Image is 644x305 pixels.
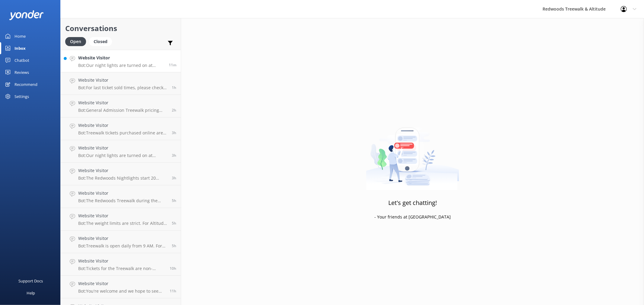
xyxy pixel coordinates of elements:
[78,280,165,287] h4: Website Visitor
[172,243,176,248] span: Sep 22 2025 09:22am (UTC +12:00) Pacific/Auckland
[78,55,164,61] h4: Website Visitor
[78,212,167,219] h4: Website Visitor
[61,253,181,276] a: Website VisitorBot:Tickets for the Treewalk are non-refundable and non-transferable. However, for...
[61,118,181,140] a: Website VisitorBot:Treewalk tickets purchased online are valid for up to 12 months from the purch...
[61,140,181,163] a: Website VisitorBot:Our night lights are turned on at sunset, and the night walk starts 20 minutes...
[65,37,86,46] div: Open
[78,145,167,151] h4: Website Visitor
[78,122,167,129] h4: Website Visitor
[388,198,437,208] h3: Let's get chatting!
[169,62,176,68] span: Sep 22 2025 03:04pm (UTC +12:00) Pacific/Auckland
[78,85,167,90] p: Bot: For last ticket sold times, please check our website FAQs at [URL][DOMAIN_NAME].
[61,231,181,253] a: Website VisitorBot:Treewalk is open daily from 9 AM. For last ticket sold times, please check our...
[14,42,26,54] div: Inbox
[172,85,176,90] span: Sep 22 2025 01:30pm (UTC +12:00) Pacific/Auckland
[27,287,35,299] div: Help
[172,198,176,203] span: Sep 22 2025 09:56am (UTC +12:00) Pacific/Auckland
[89,38,115,45] a: Closed
[78,190,167,197] h4: Website Visitor
[78,99,167,106] h4: Website Visitor
[61,185,181,208] a: Website VisitorBot:The Redwoods Treewalk during the daytime is self-guided and takes approximatel...
[172,153,176,158] span: Sep 22 2025 11:28am (UTC +12:00) Pacific/Auckland
[61,72,181,95] a: Website VisitorBot:For last ticket sold times, please check our website FAQs at [URL][DOMAIN_NAME...
[78,77,167,83] h4: Website Visitor
[78,198,167,203] p: Bot: The Redwoods Treewalk during the daytime is self-guided and takes approximately 30-40 minute...
[78,288,165,294] p: Bot: You're welcome and we hope to see you at [GEOGRAPHIC_DATA] & Altitude soon!
[14,90,29,102] div: Settings
[172,175,176,181] span: Sep 22 2025 11:16am (UTC +12:00) Pacific/Auckland
[172,108,176,113] span: Sep 22 2025 01:03pm (UTC +12:00) Pacific/Auckland
[170,266,176,271] span: Sep 22 2025 04:52am (UTC +12:00) Pacific/Auckland
[78,153,167,158] p: Bot: Our night lights are turned on at sunset, and the night walk starts 20 minutes thereafter. W...
[65,38,89,45] a: Open
[61,163,181,185] a: Website VisitorBot:The Redwoods Nightlights start 20 minutes after sunset. You can check the exac...
[65,23,176,34] h2: Conversations
[172,221,176,226] span: Sep 22 2025 09:24am (UTC +12:00) Pacific/Auckland
[78,258,165,264] h4: Website Visitor
[89,37,112,46] div: Closed
[9,10,44,20] img: yonder-white-logo.png
[14,66,29,78] div: Reviews
[78,235,167,242] h4: Website Visitor
[61,276,181,298] a: Website VisitorBot:You're welcome and we hope to see you at [GEOGRAPHIC_DATA] & Altitude soon!11h
[14,30,26,42] div: Home
[78,266,165,271] p: Bot: Tickets for the Treewalk are non-refundable and non-transferable. However, for Altitude, if ...
[78,63,164,68] p: Bot: Our night lights are turned on at sunset, and the night walk starts 20 minutes thereafter. E...
[61,50,181,72] a: Website VisitorBot:Our night lights are turned on at sunset, and the night walk starts 20 minutes...
[78,221,167,226] p: Bot: The weight limits are strict. For Altitude, participants must be between 30 kg and 120 kg, a...
[14,78,37,90] div: Recommend
[78,108,167,113] p: Bot: General Admission Treewalk pricing starts at $42 for adults (16+ years) and $26 for children...
[61,208,181,231] a: Website VisitorBot:The weight limits are strict. For Altitude, participants must be between 30 kg...
[78,130,167,136] p: Bot: Treewalk tickets purchased online are valid for up to 12 months from the purchase date, allo...
[366,115,459,190] img: artwork of a man stealing a conversation from at giant smartphone
[78,167,167,174] h4: Website Visitor
[78,175,167,181] p: Bot: The Redwoods Nightlights start 20 minutes after sunset. You can check the exact sunset time ...
[374,214,451,220] p: - Your friends at [GEOGRAPHIC_DATA]
[19,275,43,287] div: Support Docs
[14,54,29,66] div: Chatbot
[170,288,176,294] span: Sep 22 2025 04:15am (UTC +12:00) Pacific/Auckland
[61,95,181,118] a: Website VisitorBot:General Admission Treewalk pricing starts at $42 for adults (16+ years) and $2...
[172,130,176,135] span: Sep 22 2025 11:37am (UTC +12:00) Pacific/Auckland
[78,243,167,249] p: Bot: Treewalk is open daily from 9 AM. For last ticket sold times, please check our website FAQs ...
